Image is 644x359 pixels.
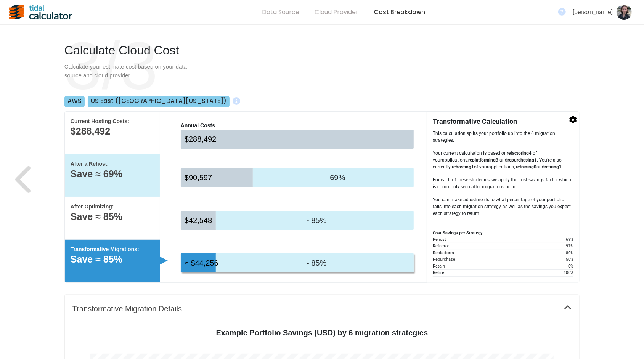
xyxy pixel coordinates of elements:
[71,160,154,168] p: After a Rehost:
[71,117,154,125] p: Current Hosting Costs:
[566,256,573,263] div: 50 %
[67,97,82,104] h5: AWS
[427,130,579,144] p: This calculation splits your portfolio up into the 6 migration strategies.
[71,255,154,263] p: Save ≈ 85%
[516,164,536,170] b: retaining 0
[71,213,154,220] p: Save ≈ 85%
[90,327,553,354] div: Example Portfolio Savings ( USD ) by 6 migration strategies
[617,5,632,20] img: user-data
[433,250,454,256] div: Replatform
[433,237,446,243] div: Rehost
[71,170,154,178] p: Save ≈ 69%
[570,2,635,22] button: [PERSON_NAME]user-data
[303,211,326,226] p: - 85%
[72,306,182,312] p: Transformative Migration Details
[566,243,573,250] div: 97 %
[65,295,579,323] button: Transformative Migration Details
[558,8,570,17] a: FAQ
[303,253,326,269] p: - 85%
[427,150,579,170] p: Your current calculation is based on of your application s, and . You’re also currently of your a...
[564,270,573,276] div: 100 %
[181,168,212,183] p: $90,597
[433,256,455,263] div: Repurchase
[181,211,212,226] p: $42,548
[71,203,154,211] p: After Optimizing:
[427,176,579,190] p: For each of these strategies, we apply the cost savings factor which is commonly seen after migra...
[507,157,537,163] b: repurchasing 1
[71,245,154,253] p: Transformative Migrations:
[427,196,579,217] p: You can make adjustments to what percentage of your portfolio falls into each migration strategy,...
[88,96,230,107] button: US East ([GEOGRAPHIC_DATA][US_STATE])
[64,63,158,69] h1: 3/3
[433,230,483,237] div: Cost Savings per Strategy
[433,270,444,276] div: Retire
[181,122,414,130] p: Annual Costs
[544,164,562,170] b: retiring 1
[233,96,244,107] a: FAQ
[427,112,523,127] h1: Transformative Calculation
[566,250,573,256] div: 80 %
[507,151,532,156] b: refactoring 4
[566,237,573,243] div: 69 %
[181,130,216,145] p: $288,492
[452,164,474,170] b: rehosting 1
[321,168,345,183] p: - 69%
[9,0,148,24] a: home
[71,127,154,135] p: $288,492
[181,253,218,269] p: ≈ $44,256
[468,157,498,163] b: replatforming 3
[91,97,226,104] h5: US East ([GEOGRAPHIC_DATA][US_STATE])
[573,8,613,17] div: [PERSON_NAME]
[568,263,573,270] div: 0 %
[433,243,449,250] div: Refactor
[433,263,445,270] div: Retain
